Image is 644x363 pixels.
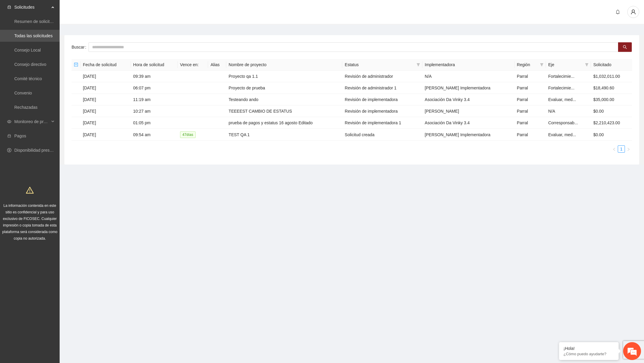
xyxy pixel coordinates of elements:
td: Parral [515,106,546,117]
td: [DATE] [80,71,131,82]
td: Parral [515,129,546,141]
td: N/A [546,106,591,117]
td: 01:05 pm [131,117,178,129]
span: Solicitudes [14,1,49,13]
button: right [625,145,632,153]
td: [DATE] [80,129,131,141]
td: Testeando ando [226,94,342,106]
td: TEEEEST CAMBIO DE ESTATUS [226,106,342,117]
span: Eje [548,61,583,68]
a: Disponibilidad presupuestal [14,148,65,153]
span: Estamos en línea. [35,80,82,140]
li: Previous Page [611,145,618,153]
td: $0.00 [591,106,632,117]
span: filter [585,63,589,66]
td: 09:54 am [131,129,178,141]
th: Vence en: [178,59,208,71]
span: filter [584,60,590,69]
span: Región [517,61,538,68]
button: search [618,42,632,52]
span: Evaluar, med... [548,132,576,137]
span: minus-square [74,63,78,67]
td: [PERSON_NAME] Implementadora [422,82,515,94]
a: Todas las solicitudes [14,33,52,38]
a: Consejo Local [14,48,41,52]
label: Buscar [72,42,89,52]
td: [DATE] [80,117,131,129]
li: 1 [618,145,625,153]
td: $0.00 [591,129,632,141]
td: [DATE] [80,82,131,94]
span: filter [417,63,420,66]
span: inbox [7,5,11,9]
td: $18,490.60 [591,82,632,94]
td: TEST QA 1 [226,129,342,141]
td: Parral [515,71,546,82]
td: Parral [515,117,546,129]
td: [DATE] [80,94,131,106]
td: Asociación Da Vinky 3.4 [422,117,515,129]
span: eye [7,120,11,124]
td: Revisión de administrador [342,71,422,82]
td: Parral [515,82,546,94]
span: Fortalecimie... [548,86,575,90]
th: Nombre de proyecto [226,59,342,71]
textarea: Escriba su mensaje y pulse “Intro” [3,163,114,184]
button: bell [613,7,623,17]
p: ¿Cómo puedo ayudarte? [563,352,614,356]
div: Minimizar ventana de chat en vivo [98,3,112,17]
td: [PERSON_NAME] [422,106,515,117]
span: user [628,9,639,15]
button: user [627,6,639,18]
button: left [611,145,618,153]
span: Fortalecimie... [548,74,575,79]
td: prueba de pagos y estatus 16 agosto Editado [226,117,342,129]
th: Fecha de solicitud [80,59,131,71]
span: Evaluar, med... [548,97,576,102]
td: Proyecto qa 1.1 [226,71,342,82]
td: $35,000.00 [591,94,632,106]
td: Revisión de implementadora [342,106,422,117]
td: Parral [515,94,546,106]
span: filter [415,60,421,69]
th: Alias [208,59,226,71]
td: $2,210,423.00 [591,117,632,129]
span: La información contenida en este sitio es confidencial y para uso exclusivo de FICOSEC. Cualquier... [2,204,58,241]
td: Revisión de implementadora [342,94,422,106]
span: Monitoreo de proyectos [14,116,49,128]
th: Implementadora [422,59,515,71]
td: Asociación Da Vinky 3.4 [422,94,515,106]
td: $1,032,011.00 [591,71,632,82]
td: N/A [422,71,515,82]
a: Consejo directivo [14,62,46,67]
td: Revisión de implementadora 1 [342,117,422,129]
td: Solicitud creada [342,129,422,141]
span: filter [539,60,545,69]
div: Chatee con nosotros ahora [31,30,100,38]
span: filter [540,63,544,66]
a: Rechazadas [14,105,38,110]
td: [DATE] [80,106,131,117]
span: search [623,45,627,50]
span: 47 día s [180,131,196,138]
a: Convenio [14,91,32,95]
td: [PERSON_NAME] Implementadora [422,129,515,141]
a: Pagos [14,134,26,138]
a: Resumen de solicitudes por aprobar [14,19,81,24]
td: 06:07 pm [131,82,178,94]
a: 1 [618,146,625,152]
div: ¡Hola! [563,346,614,351]
td: 10:27 am [131,106,178,117]
span: Estatus [345,61,414,68]
span: left [612,148,616,151]
span: Corresponsab... [548,120,578,125]
td: Revisión de administrador 1 [342,82,422,94]
li: Next Page [625,145,632,153]
span: bell [613,10,622,14]
th: Hora de solicitud [131,59,178,71]
td: Proyecto de prueba [226,82,342,94]
span: right [627,148,630,151]
th: Solicitado [591,59,632,71]
span: warning [26,186,34,194]
td: 11:19 am [131,94,178,106]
